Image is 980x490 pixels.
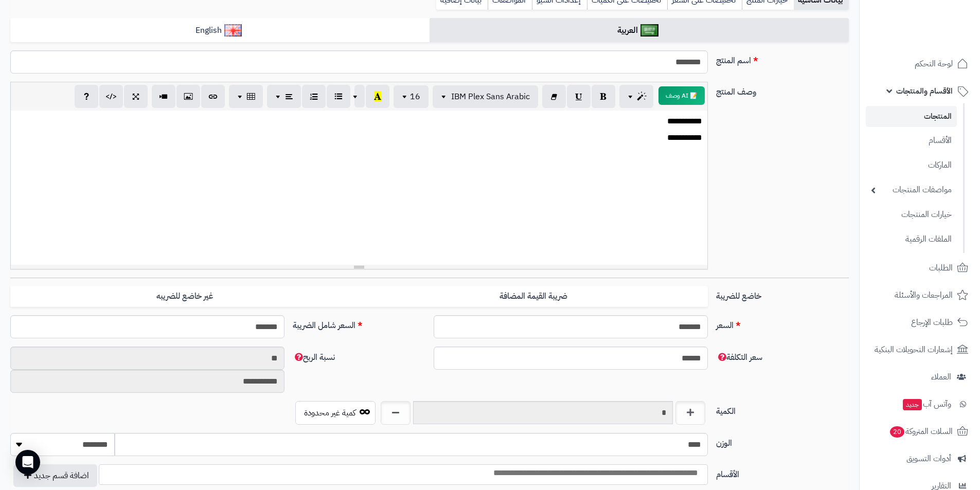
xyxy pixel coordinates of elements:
span: 16 [410,90,420,103]
label: غير خاضع للضريبه [10,286,359,307]
a: العملاء [866,365,974,389]
a: طلبات الإرجاع [866,310,974,335]
span: جديد [903,399,922,410]
a: الطلبات [866,256,974,280]
a: الأقسام [866,130,957,152]
a: المنتجات [866,106,957,127]
label: الوزن [712,433,853,449]
label: وصف المنتج [712,82,853,98]
label: الأقسام [712,464,853,481]
label: خاضع للضريبة [712,286,853,302]
span: الطلبات [929,261,953,275]
button: IBM Plex Sans Arabic [433,85,538,108]
img: العربية [640,24,658,37]
span: الأقسام والمنتجات [896,84,953,98]
a: الماركات [866,154,957,176]
span: IBM Plex Sans Arabic [451,90,530,103]
a: إشعارات التحويلات البنكية [866,337,974,362]
a: مواصفات المنتجات [866,179,957,201]
a: المراجعات والأسئلة [866,283,974,307]
a: وآتس آبجديد [866,392,974,416]
label: ضريبة القيمة المضافة [359,286,708,307]
label: اسم المنتج [712,50,853,67]
button: اضافة قسم جديد [13,464,97,487]
a: السلات المتروكة20 [866,419,974,444]
span: 20 [889,426,905,438]
label: السعر [712,315,853,332]
span: السلات المتروكة [889,424,953,439]
button: 📝 AI وصف [658,86,705,105]
img: English [224,24,242,37]
a: خيارات المنتجات [866,204,957,226]
span: طلبات الإرجاع [911,315,953,330]
label: السعر شامل الضريبة [289,315,430,332]
div: Open Intercom Messenger [15,450,40,475]
a: English [10,18,430,43]
span: سعر التكلفة [716,351,762,364]
a: العربية [430,18,849,43]
a: الملفات الرقمية [866,228,957,250]
span: العملاء [931,370,951,384]
span: وآتس آب [902,397,951,411]
span: المراجعات والأسئلة [895,288,953,302]
button: 16 [394,85,429,108]
span: لوحة التحكم [915,57,953,71]
label: الكمية [712,401,853,418]
img: logo-2.png [910,9,970,31]
a: أدوات التسويق [866,446,974,471]
span: نسبة الربح [293,351,335,364]
a: لوحة التحكم [866,51,974,76]
span: إشعارات التحويلات البنكية [875,342,953,357]
span: أدوات التسويق [906,451,951,466]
